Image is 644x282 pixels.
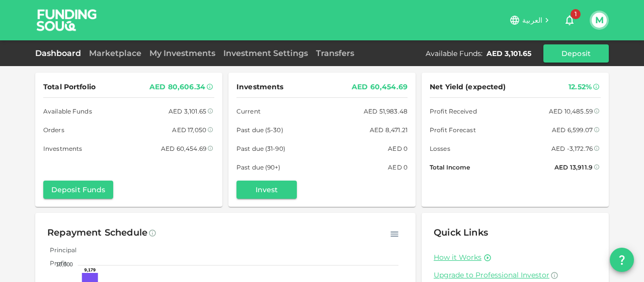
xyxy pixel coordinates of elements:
a: Dashboard [35,48,85,58]
span: Past due (31-90) [236,143,285,154]
span: Profit Received [430,106,477,117]
span: Principal [42,246,76,254]
div: AED 13,911.9 [554,162,593,173]
div: AED 3,101.65 [487,48,531,59]
div: 12.52% [569,81,592,93]
div: AED 0 [388,162,408,173]
span: Past due (90+) [236,162,281,173]
div: AED 51,983.48 [364,106,408,117]
span: Profit [42,259,67,267]
div: AED 80,606.34 [149,81,205,93]
div: AED 3,101.65 [169,106,206,117]
span: Total Income [430,162,470,173]
div: AED 6,599.07 [552,125,593,135]
tspan: 10,000 [56,261,73,267]
span: Current [236,106,261,117]
span: 1 [571,9,581,19]
span: Past due (5-30) [236,125,283,135]
div: Repayment Schedule [47,225,147,241]
button: 1 [559,10,580,30]
button: M [592,13,607,28]
a: Upgrade to Professional Investor [434,270,597,280]
button: Deposit Funds [43,181,113,199]
button: question [610,248,634,272]
div: AED 8,471.21 [370,125,408,135]
span: Upgrade to Professional Investor [434,270,549,279]
span: Losses [430,143,450,154]
button: Deposit [543,44,609,63]
span: Orders [43,125,64,135]
span: Quick Links [434,227,488,238]
a: Transfers [312,48,358,58]
span: Investments [236,81,283,93]
a: My Investments [145,48,219,58]
div: AED -3,172.76 [551,143,593,154]
div: AED 10,485.59 [549,106,593,117]
a: Marketplace [85,48,145,58]
a: Investment Settings [219,48,312,58]
span: Investments [43,143,82,154]
span: Profit Forecast [430,125,476,135]
div: AED 60,454.69 [352,81,408,93]
div: Available Funds : [426,48,482,59]
button: Invest [236,181,297,199]
div: AED 0 [388,143,408,154]
div: AED 17,050 [172,125,206,135]
span: العربية [522,16,542,25]
span: Net Yield (expected) [430,81,506,93]
a: How it Works [434,253,481,262]
div: AED 60,454.69 [161,143,206,154]
span: Available Funds [43,106,92,117]
span: Total Portfolio [43,81,96,93]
